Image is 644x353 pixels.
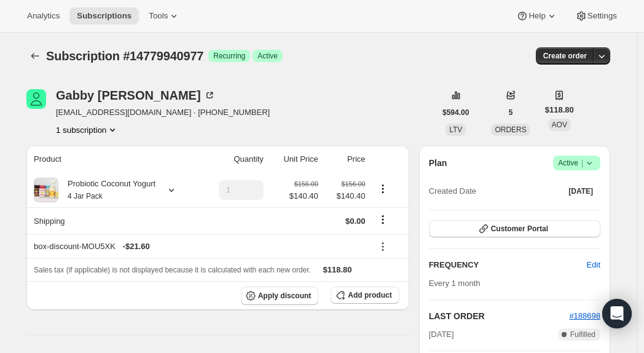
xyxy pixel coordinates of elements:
[141,7,187,25] button: Tools
[491,224,548,234] span: Customer Portal
[257,51,278,61] span: Active
[341,180,365,188] small: $156.00
[552,121,567,129] span: AOV
[570,330,595,339] span: Fulfilled
[449,125,462,134] span: LTV
[495,125,526,134] span: ORDERS
[429,328,454,341] span: [DATE]
[543,51,587,61] span: Create order
[536,47,594,65] button: Create order
[581,158,583,168] span: |
[569,311,600,320] a: #188698
[569,310,600,322] button: #188698
[241,287,319,305] button: Apply discount
[429,157,447,169] h2: Plan
[267,146,322,173] th: Unit Price
[545,104,574,116] span: $118.80
[373,213,393,226] button: Shipping actions
[26,207,199,234] th: Shipping
[326,190,366,202] span: $140.40
[331,287,399,304] button: Add product
[558,157,595,169] span: Active
[435,104,476,121] button: $594.00
[56,89,216,101] div: Gabby [PERSON_NAME]
[442,108,469,117] span: $594.00
[345,216,366,226] span: $0.00
[34,266,311,274] span: Sales tax (if applicable) is not displayed because it is calculated with each new order.
[429,185,476,197] span: Created Date
[199,146,267,173] th: Quantity
[429,259,587,271] h2: FREQUENCY
[322,146,369,173] th: Price
[429,279,481,288] span: Every 1 month
[46,49,203,63] span: Subscription #14779940977
[501,104,520,121] button: 5
[429,220,600,237] button: Customer Portal
[69,7,139,25] button: Subscriptions
[348,290,391,300] span: Add product
[149,11,168,21] span: Tools
[26,47,44,65] button: Subscriptions
[561,183,600,200] button: [DATE]
[587,11,617,21] span: Settings
[568,186,593,196] span: [DATE]
[68,192,103,200] small: 4 Jar Pack
[26,89,46,109] span: Gabby Schnell
[429,310,570,322] h2: LAST ORDER
[34,178,58,202] img: product img
[509,108,513,117] span: 5
[34,240,366,253] div: box-discount-MOU5XK
[20,7,67,25] button: Analytics
[56,106,270,119] span: [EMAIL_ADDRESS][DOMAIN_NAME] · [PHONE_NUMBER]
[587,259,600,271] span: Edit
[294,180,318,188] small: $156.00
[509,7,565,25] button: Help
[579,255,608,275] button: Edit
[26,146,199,173] th: Product
[568,7,624,25] button: Settings
[323,265,352,274] span: $118.80
[77,11,132,21] span: Subscriptions
[213,51,245,61] span: Recurring
[528,11,545,21] span: Help
[289,190,318,202] span: $140.40
[123,240,150,253] span: - $21.60
[56,124,119,136] button: Product actions
[58,178,155,202] div: Probiotic Coconut Yogurt
[602,299,632,328] div: Open Intercom Messenger
[27,11,60,21] span: Analytics
[373,182,393,196] button: Product actions
[258,291,312,301] span: Apply discount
